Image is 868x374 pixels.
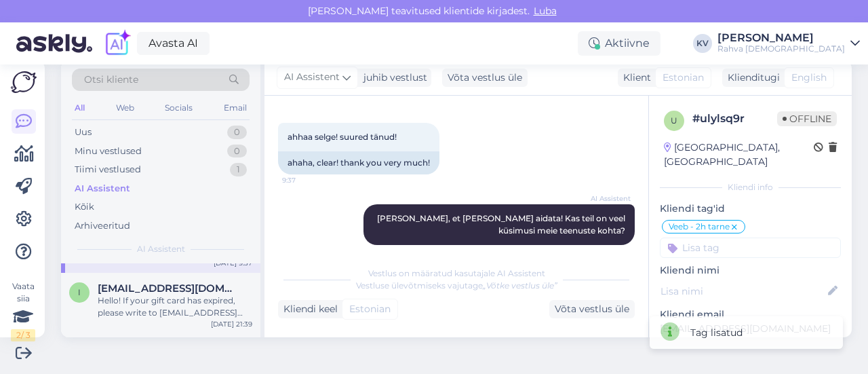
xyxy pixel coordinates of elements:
div: Uus [75,126,92,139]
span: AI Assistent [580,193,631,204]
p: Kliendi nimi [660,263,841,278]
div: Klienditugi [722,71,780,85]
div: Kliendi keel [278,302,338,316]
input: Lisa tag [660,238,841,258]
img: explore-ai [103,29,132,58]
div: Arhiveeritud [75,219,130,233]
span: ahhaa selge! suured tänud! [288,132,397,142]
span: Veeb - 2h tarne [669,223,730,231]
div: Tag lisatud [690,326,743,340]
span: 9:37 [282,175,333,185]
div: 0 [227,145,247,158]
span: I [78,287,81,297]
div: KV [693,34,712,53]
span: AI Assistent [137,243,185,255]
i: „Võtke vestlus üle” [483,280,557,291]
div: Email [221,99,250,117]
div: [DATE] 9:37 [214,258,252,268]
div: Aktiivne [578,31,660,56]
div: Kliendi info [660,181,841,193]
span: 9:37 [580,246,631,256]
span: Ivinnepruu@gmail.com [98,282,239,295]
span: AI Assistent [284,70,340,85]
div: Võta vestlus üle [549,300,635,318]
p: Kliendi email [660,307,841,322]
div: All [72,99,87,117]
div: Tiimi vestlused [75,163,141,176]
div: 2 / 3 [11,329,35,341]
div: AI Assistent [75,182,130,195]
span: Estonian [663,71,704,85]
div: 1 [230,163,247,176]
div: Hello! If your gift card has expired, please write to [EMAIL_ADDRESS][DOMAIN_NAME], including a d... [98,295,252,319]
div: Kõik [75,200,94,214]
img: Askly Logo [11,71,37,93]
span: Estonian [349,302,391,316]
div: 0 [227,126,247,139]
div: Klient [618,71,651,85]
span: [PERSON_NAME], et [PERSON_NAME] aidata! Kas teil on veel küsimusi meie teenuste kohta? [377,213,627,236]
div: Minu vestlused [75,145,142,158]
div: Socials [162,99,195,117]
div: ahaha, clear! thank you very much! [278,151,439,174]
div: Web [113,99,137,117]
div: [DATE] 21:39 [211,319,252,329]
div: juhib vestlust [358,71,427,85]
p: Kliendi tag'id [660,202,841,216]
span: Vestluse ülevõtmiseks vajutage [356,280,557,291]
span: Otsi kliente [84,73,138,87]
a: Avasta AI [137,32,210,55]
span: English [791,71,827,85]
span: Luba [530,5,561,17]
span: Vestlus on määratud kasutajale AI Assistent [368,268,545,278]
span: u [671,115,677,126]
div: Rahva [DEMOGRAPHIC_DATA] [717,43,845,54]
div: Vaata siia [11,280,35,341]
div: [PERSON_NAME] [717,33,845,43]
input: Lisa nimi [660,284,825,299]
span: Offline [777,111,837,126]
div: # ulylsq9r [692,111,777,127]
a: [PERSON_NAME]Rahva [DEMOGRAPHIC_DATA] [717,33,860,54]
div: Võta vestlus üle [442,69,528,87]
div: [GEOGRAPHIC_DATA], [GEOGRAPHIC_DATA] [664,141,814,169]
